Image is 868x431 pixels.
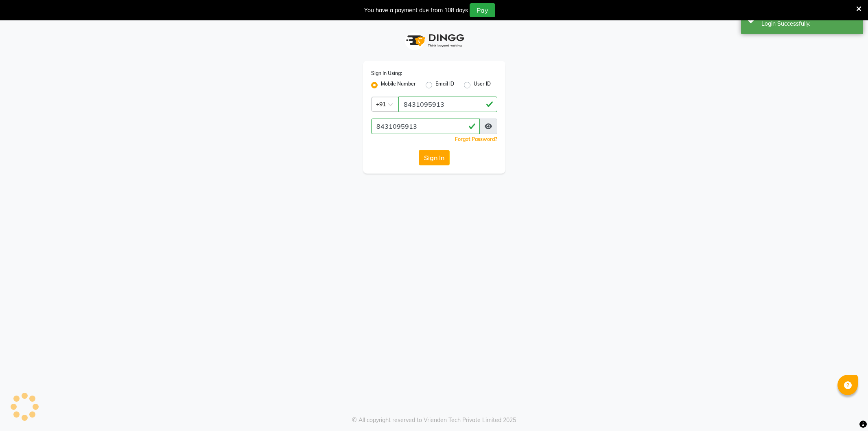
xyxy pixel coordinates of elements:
[435,80,454,90] label: Email ID
[474,80,491,90] label: User ID
[834,398,860,423] iframe: chat widget
[455,136,497,142] a: Forgot Password?
[761,20,857,28] div: Login Successfully.
[419,150,450,165] button: Sign In
[364,6,468,15] div: You have a payment due from 108 days
[402,29,467,53] img: logo1.svg
[470,3,495,17] button: Pay
[371,70,402,77] label: Sign In Using:
[398,97,497,112] input: Username
[371,119,480,134] input: Username
[381,80,416,90] label: Mobile Number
